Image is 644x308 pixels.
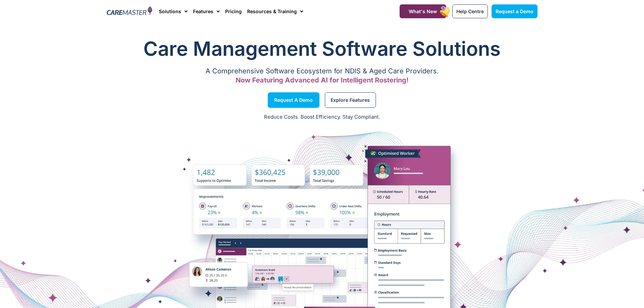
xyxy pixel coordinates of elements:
[400,4,446,18] a: What's New
[107,6,152,17] img: CareMaster Logo
[492,4,538,18] a: Request a Demo
[452,4,488,18] a: Help Centre
[268,92,319,108] a: Request a Demo
[4,113,640,121] p: Reduce Costs. Boost Efficiency. Stay Compliant.
[107,35,538,62] h1: Care Management Software Solutions
[496,8,533,14] span: Request a Demo
[409,8,437,14] span: What's New
[456,8,484,14] span: Help Centre
[274,98,313,102] span: Request a Demo
[236,76,409,84] span: Now Featuring Advanced AI for Intelligent Rostering!
[325,92,376,108] a: Explore Features
[331,98,370,102] span: Explore Features
[107,69,538,73] p: A Comprehensive Software Ecosystem for NDIS & Aged Care Providers.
